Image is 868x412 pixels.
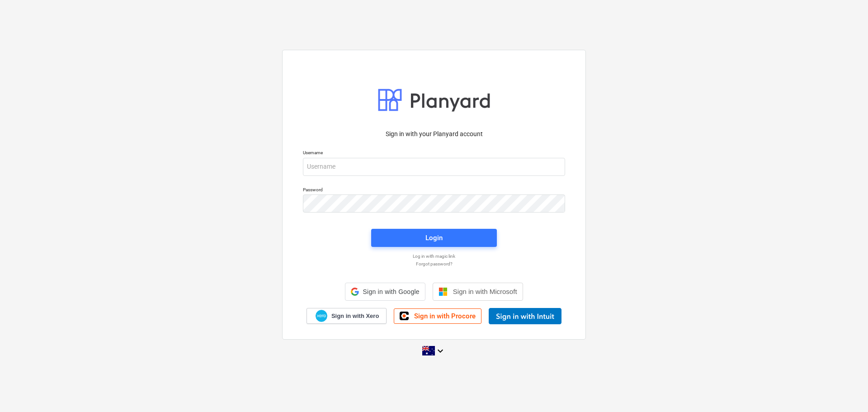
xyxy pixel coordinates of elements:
[435,346,446,356] i: keyboard_arrow_down
[453,288,517,295] span: Sign in with Microsoft
[439,287,448,296] img: Microsoft logo
[307,308,387,324] a: Sign in with Xero
[371,229,497,247] button: Login
[303,150,565,157] p: Username
[345,283,425,301] div: Sign in with Google
[303,187,565,194] p: Password
[425,232,443,244] div: Login
[331,312,379,320] span: Sign in with Xero
[298,261,570,267] a: Forgot password?
[316,310,327,322] img: Xero logo
[394,308,481,324] a: Sign in with Procore
[298,253,570,259] a: Log in with magic link
[303,129,565,139] p: Sign in with your Planyard account
[414,312,476,320] span: Sign in with Procore
[303,158,565,176] input: Username
[363,288,419,295] span: Sign in with Google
